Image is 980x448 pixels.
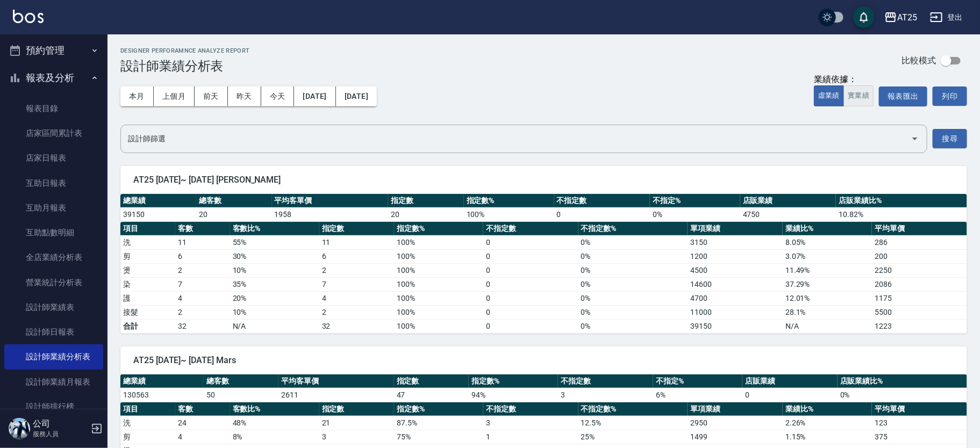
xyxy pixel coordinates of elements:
td: 6 % [653,388,742,402]
td: 25 % [578,430,688,444]
a: 互助日報表 [4,171,103,196]
td: 3.07 % [783,249,872,263]
button: 報表及分析 [4,64,103,92]
th: 單項業績 [688,402,783,416]
td: 2086 [872,277,967,291]
button: 上個月 [154,86,195,106]
button: 昨天 [228,86,261,106]
button: 實業績 [843,85,874,106]
td: 1958 [272,207,388,221]
td: 0 % [578,305,688,319]
td: 2 [175,305,230,319]
td: 7 [319,277,394,291]
button: [DATE] [336,86,377,106]
table: a dense table [120,194,967,222]
td: 0 % [578,235,688,249]
td: 286 [872,235,967,249]
a: 設計師業績分析表 [4,344,103,369]
td: 375 [872,430,967,444]
td: 50 [204,388,278,402]
div: 業績依據： [814,74,874,85]
td: 7 [175,277,230,291]
th: 客數 [175,402,230,416]
span: AT25 [DATE]~ [DATE] [PERSON_NAME] [133,175,954,185]
img: Logo [13,10,44,23]
th: 店販業績比% [838,374,967,388]
td: 接髮 [120,305,175,319]
th: 平均客單價 [278,374,394,388]
td: 94 % [469,388,558,402]
th: 不指定數 [558,374,653,388]
table: a dense table [120,222,967,334]
td: 100 % [394,277,483,291]
th: 總客數 [204,374,278,388]
td: 2950 [688,416,783,430]
td: 1200 [688,249,783,263]
input: 選擇設計師 [125,129,906,148]
td: 0 [483,305,578,319]
td: 1 [483,430,578,444]
button: Open [906,130,924,147]
td: 39150 [120,207,196,221]
button: 今天 [261,86,295,106]
span: AT25 [DATE]~ [DATE] Mars [133,355,954,366]
button: 報表匯出 [879,86,927,106]
td: 0 % [578,263,688,277]
td: 0 [483,319,578,333]
th: 客數比% [230,222,319,236]
th: 客數比% [230,402,319,416]
a: 互助月報表 [4,196,103,220]
td: 0 % [578,249,688,263]
th: 指定數 [319,222,394,236]
td: 0 % [578,291,688,305]
td: 2611 [278,388,394,402]
td: 24 [175,416,230,430]
td: 2250 [872,263,967,277]
td: 5500 [872,305,967,319]
th: 客數 [175,222,230,236]
td: 2 [319,305,394,319]
img: Person [9,418,30,439]
td: 3 [483,416,578,430]
td: N/A [230,319,319,333]
td: 14600 [688,277,783,291]
td: 1175 [872,291,967,305]
th: 指定數% [394,222,483,236]
button: 前天 [195,86,228,106]
a: 全店業績分析表 [4,245,103,270]
td: N/A [783,319,872,333]
th: 項目 [120,222,175,236]
td: 4 [319,291,394,305]
td: 130563 [120,388,204,402]
td: 6 [319,249,394,263]
th: 指定數% [394,402,483,416]
th: 指定數 [319,402,394,416]
td: 0 % [578,277,688,291]
td: 4700 [688,291,783,305]
td: 0 [742,388,838,402]
button: 列印 [933,86,967,106]
td: 20 % [230,291,319,305]
td: 1223 [872,319,967,333]
td: 20 [388,207,464,221]
td: 123 [872,416,967,430]
a: 店家區間累計表 [4,121,103,146]
td: 100 % [394,263,483,277]
th: 業績比% [783,402,872,416]
td: 100 % [394,305,483,319]
td: 合計 [120,319,175,333]
div: AT25 [897,11,917,24]
td: 1.15 % [783,430,872,444]
button: 登出 [926,8,967,27]
a: 店家日報表 [4,146,103,170]
p: 服務人員 [33,429,88,439]
th: 單項業績 [688,222,783,236]
button: 本月 [120,86,154,106]
a: 互助點數明細 [4,220,103,245]
h5: 公司 [33,418,88,429]
td: 2 [175,263,230,277]
th: 總業績 [120,194,196,208]
td: 100% [394,319,483,333]
td: 100 % [464,207,554,221]
td: 200 [872,249,967,263]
